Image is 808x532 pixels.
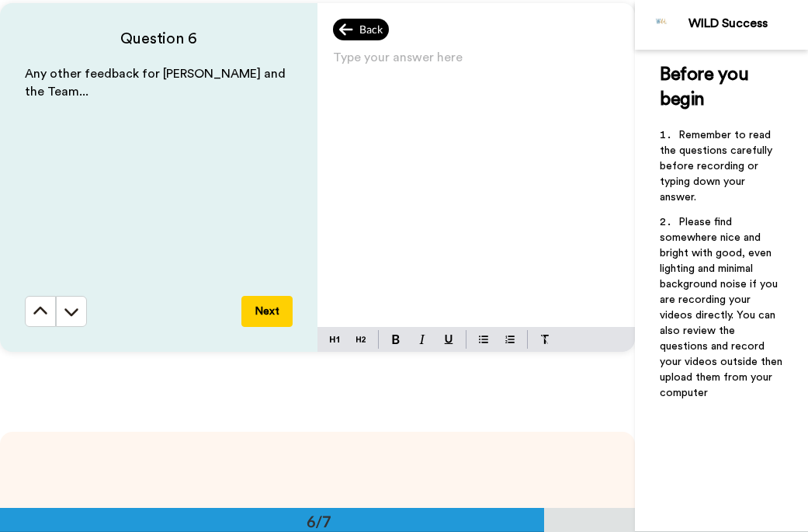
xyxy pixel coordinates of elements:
[660,217,785,398] span: Please find somewhere nice and bright with good, even lighting and minimal background noise if yo...
[479,333,488,346] img: bulleted-block.svg
[333,19,389,40] div: Back
[330,333,339,346] img: heading-one-block.svg
[419,335,425,344] img: italic-mark.svg
[540,335,550,344] img: clear-format.svg
[25,68,289,98] span: Any other feedback for [PERSON_NAME] and the Team...
[643,6,681,43] img: Profile Image
[359,22,383,37] span: Back
[505,333,515,346] img: numbered-block.svg
[356,333,366,346] img: heading-two-block.svg
[392,335,400,344] img: bold-mark.svg
[660,65,753,109] span: Before you begin
[660,130,775,203] span: Remember to read the questions carefully before recording or typing down your answer.
[25,28,293,50] h4: Question 6
[688,16,807,31] div: WILD Success
[444,335,453,344] img: underline-mark.svg
[282,510,356,532] div: 6/7
[241,296,293,327] button: Next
